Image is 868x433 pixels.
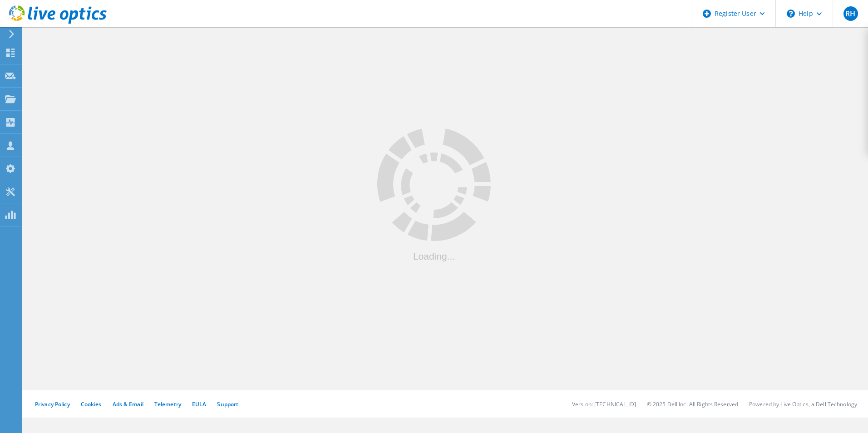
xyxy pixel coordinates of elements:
[572,400,636,408] li: Version: [TECHNICAL_ID]
[35,400,70,408] a: Privacy Policy
[113,400,143,408] a: Ads & Email
[377,251,491,261] div: Loading...
[749,400,857,408] li: Powered by Live Optics, a Dell Technology
[154,400,181,408] a: Telemetry
[192,400,206,408] a: EULA
[845,10,855,17] span: RH
[217,400,238,408] a: Support
[81,400,102,408] a: Cookies
[9,19,107,25] a: Live Optics Dashboard
[647,400,738,408] li: © 2025 Dell Inc. All Rights Reserved
[787,10,795,18] svg: \n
